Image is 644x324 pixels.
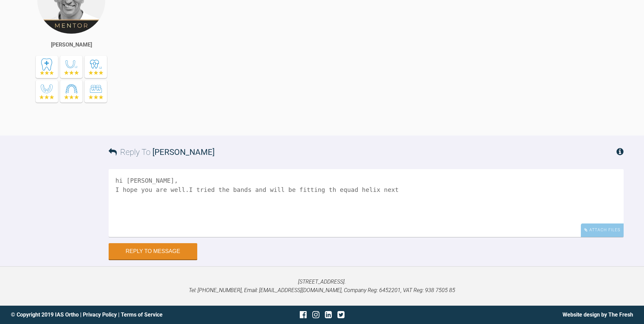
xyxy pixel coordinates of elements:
[109,169,624,237] textarea: hi [PERSON_NAME], I hope you are well.I tried the bands and will be fitting th equad helix next
[11,310,218,319] div: © Copyright 2019 IAS Ortho | |
[563,311,633,318] a: Website design by The Fresh
[121,311,163,318] a: Terms of Service
[109,146,215,159] h3: Reply To
[581,223,624,237] div: Attach Files
[11,277,633,295] p: [STREET_ADDRESS]. Tel: [PHONE_NUMBER], Email: [EMAIL_ADDRESS][DOMAIN_NAME], Company Reg: 6452201,...
[51,40,92,49] div: [PERSON_NAME]
[109,243,197,259] button: Reply to Message
[83,311,117,318] a: Privacy Policy
[152,147,215,157] span: [PERSON_NAME]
